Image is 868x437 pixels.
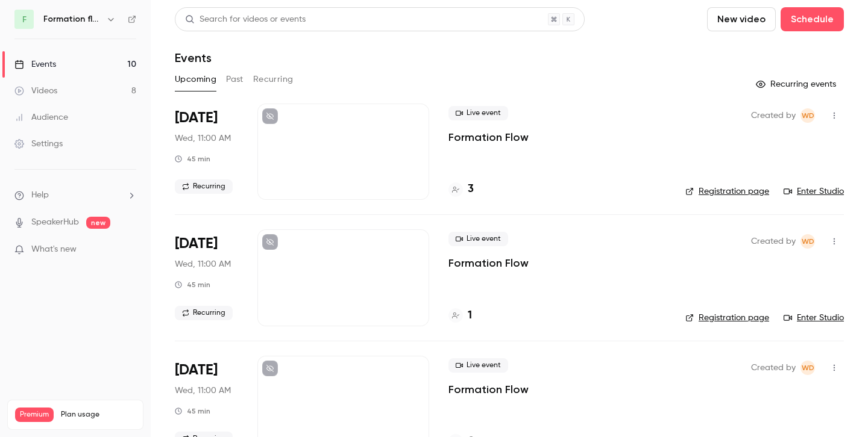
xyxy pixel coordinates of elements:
span: Created by [751,234,796,249]
a: Formation Flow [448,382,529,397]
a: 1 [448,308,472,324]
div: Settings [14,138,63,150]
div: 45 min [175,280,210,290]
a: 3 [448,181,474,197]
span: WD [802,234,814,249]
div: Search for videos or events [185,13,306,26]
span: What's new [31,243,77,256]
div: Videos [14,85,57,97]
a: Formation Flow [448,130,529,144]
span: Wed, 11:00 AM [175,132,231,144]
span: Live event [448,106,508,120]
span: Help [31,189,49,202]
span: F [22,13,27,26]
h4: 3 [468,181,474,197]
span: Recurring [175,306,233,320]
span: Plan usage [61,410,136,420]
div: Sep 17 Wed, 11:00 AM (Europe/Paris) [175,229,238,326]
button: Recurring [253,70,294,89]
span: Webinar Doctrine [800,108,815,123]
span: [DATE] [175,108,218,128]
h1: Events [175,51,212,65]
h6: Formation flow [43,13,101,25]
span: [DATE] [175,361,218,380]
button: Recurring events [750,75,844,94]
span: WD [802,361,814,375]
a: Registration page [685,185,769,197]
span: Wed, 11:00 AM [175,258,231,270]
a: Formation Flow [448,256,529,270]
button: Upcoming [175,70,216,89]
span: Created by [751,108,796,123]
div: 45 min [175,154,210,164]
span: WD [802,108,814,123]
span: Premium [15,408,54,422]
li: help-dropdown-opener [14,189,136,202]
span: Live event [448,232,508,246]
span: Live event [448,358,508,373]
a: Enter Studio [784,312,844,324]
a: SpeakerHub [31,216,79,229]
div: Events [14,58,56,70]
a: Enter Studio [784,185,844,197]
span: Wed, 11:00 AM [175,385,231,397]
h4: 1 [468,308,472,324]
iframe: Noticeable Trigger [122,244,136,255]
div: 45 min [175,406,210,416]
div: Sep 10 Wed, 11:00 AM (Europe/Paris) [175,104,238,200]
span: Webinar Doctrine [800,361,815,375]
button: New video [707,7,776,31]
div: Audience [14,111,68,123]
a: Registration page [685,312,769,324]
span: Created by [751,361,796,375]
span: [DATE] [175,234,218,253]
button: Schedule [781,7,844,31]
span: Webinar Doctrine [800,234,815,249]
span: new [86,217,110,229]
button: Past [226,70,244,89]
span: Recurring [175,179,233,194]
